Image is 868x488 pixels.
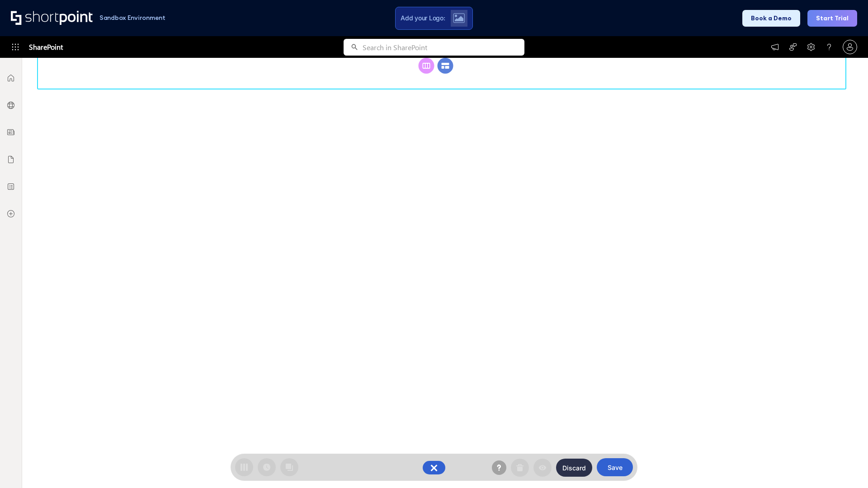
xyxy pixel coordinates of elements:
button: Book a Demo [742,10,800,27]
button: Discard [556,459,592,477]
button: Save [597,458,633,476]
input: Search in SharePoint [363,39,524,56]
span: SharePoint [29,36,63,58]
button: Start Trial [807,10,857,27]
img: Upload logo [453,13,465,23]
h1: Sandbox Environment [99,15,165,20]
iframe: Chat Widget [823,445,868,488]
span: Add your Logo: [401,14,445,22]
